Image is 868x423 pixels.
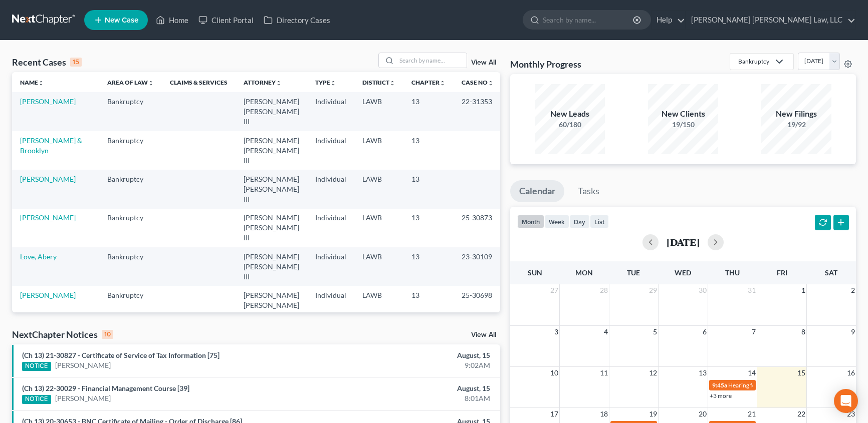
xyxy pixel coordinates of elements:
span: Fri [777,268,787,277]
td: Individual [307,247,354,286]
i: unfold_more [148,80,154,86]
i: unfold_more [440,80,446,86]
div: NOTICE [22,362,51,371]
span: 4 [603,326,609,338]
span: 22 [796,408,806,420]
a: Districtunfold_more [362,79,395,86]
div: 19/150 [648,120,718,130]
div: Recent Cases [12,56,82,68]
h3: Monthly Progress [510,58,581,70]
span: 29 [648,284,658,296]
i: unfold_more [330,80,336,86]
button: day [569,215,590,228]
span: 28 [599,284,609,296]
span: 17 [549,408,559,420]
span: 20 [698,408,708,420]
a: [PERSON_NAME] [20,213,76,222]
div: New Filings [761,108,831,120]
td: [PERSON_NAME] [PERSON_NAME] III [236,170,307,208]
span: Wed [675,268,691,277]
button: week [544,215,569,228]
a: [PERSON_NAME] & Brooklyn [20,136,82,155]
a: [PERSON_NAME] [PERSON_NAME] Law, LLC [686,11,855,29]
i: unfold_more [276,80,282,86]
span: 7 [751,326,757,338]
a: [PERSON_NAME] [20,97,76,106]
span: 3 [553,326,559,338]
td: LAWB [354,170,403,208]
span: Hearing for [PERSON_NAME] [728,381,806,389]
span: 27 [549,284,559,296]
a: (Ch 13) 21-30827 - Certificate of Service of Tax Information [75] [22,351,220,359]
td: 13 [403,92,454,131]
a: [PERSON_NAME] [55,360,111,370]
span: 15 [796,367,806,379]
td: 23-30109 [454,247,502,286]
a: View All [471,331,496,338]
td: Individual [307,131,354,170]
td: 13 [403,170,454,208]
span: 14 [747,367,757,379]
a: Case Nounfold_more [462,79,494,86]
div: NextChapter Notices [12,328,113,340]
div: 8:01AM [341,393,490,403]
a: Home [151,11,193,29]
div: NOTICE [22,395,51,404]
span: 1 [800,284,806,296]
a: (Ch 13) 22-30029 - Financial Management Course [39] [22,384,189,392]
td: 25-30698 [454,286,502,324]
div: August, 15 [341,350,490,360]
span: 8 [800,326,806,338]
a: View All [471,59,496,66]
th: Claims & Services [162,72,236,92]
span: 6 [702,326,708,338]
span: 23 [846,408,856,420]
h2: [DATE] [667,237,700,247]
i: unfold_more [38,80,44,86]
td: Individual [307,286,354,324]
span: Thu [725,268,740,277]
span: 5 [652,326,658,338]
a: Tasks [569,180,608,202]
td: 25-30873 [454,209,502,247]
input: Search by name... [396,53,467,68]
a: Calendar [510,180,564,202]
span: 12 [648,367,658,379]
a: Area of Lawunfold_more [107,79,154,86]
span: 19 [648,408,658,420]
span: 10 [549,367,559,379]
td: Bankruptcy [99,170,162,208]
td: 13 [403,209,454,247]
td: Bankruptcy [99,209,162,247]
span: 30 [698,284,708,296]
span: 16 [846,367,856,379]
a: Typeunfold_more [315,79,336,86]
div: New Clients [648,108,718,120]
td: Bankruptcy [99,286,162,324]
td: [PERSON_NAME] [PERSON_NAME] III [236,247,307,286]
td: LAWB [354,286,403,324]
td: LAWB [354,209,403,247]
a: Directory Cases [259,11,335,29]
td: 13 [403,247,454,286]
div: Bankruptcy [738,57,769,66]
i: unfold_more [488,80,494,86]
div: 60/180 [535,120,605,130]
td: LAWB [354,131,403,170]
td: Bankruptcy [99,92,162,131]
a: Love, Abery [20,252,57,261]
span: Sun [528,268,542,277]
a: [PERSON_NAME] [55,393,111,403]
td: [PERSON_NAME] [PERSON_NAME] III [236,131,307,170]
td: LAWB [354,247,403,286]
td: 13 [403,286,454,324]
span: 11 [599,367,609,379]
span: Mon [575,268,593,277]
input: Search by name... [543,11,634,29]
div: 15 [70,58,82,67]
span: 18 [599,408,609,420]
a: Help [652,11,685,29]
td: 13 [403,131,454,170]
a: [PERSON_NAME] [20,175,76,183]
span: Tue [627,268,640,277]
